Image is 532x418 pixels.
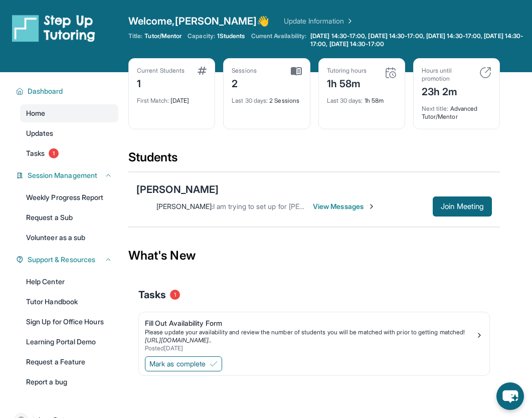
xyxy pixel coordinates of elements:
span: Support & Resources [28,255,95,265]
span: 1 [170,290,180,300]
div: [DATE] [137,91,207,105]
button: Dashboard [24,86,112,96]
div: [PERSON_NAME] [136,182,219,196]
button: Support & Resources [24,255,112,265]
button: Join Meeting [433,196,492,217]
div: 1h 58m [327,91,397,105]
a: Home [20,104,118,122]
span: Last 30 days : [327,97,363,104]
span: Tasks [26,148,45,158]
div: 23h 2m [422,83,473,99]
img: Chevron-Right [368,202,376,211]
button: Session Management [24,170,112,180]
span: Mark as complete [149,359,206,369]
img: card [291,67,302,76]
a: Sign Up for Office Hours [20,313,118,331]
span: 1 Students [217,32,245,40]
span: Tutor/Mentor [144,32,182,40]
div: Advanced Tutor/Mentor [422,99,491,121]
span: First Match : [137,97,169,104]
a: Tasks1 [20,144,118,162]
div: 1h 58m [327,75,367,91]
div: 1 [137,75,185,91]
img: card [385,67,397,79]
a: [DATE] 14:30-17:00, [DATE] 14:30-17:00, [DATE] 14:30-17:00, [DATE] 14:30-17:00, [DATE] 14:30-17:00 [308,32,532,48]
span: Session Management [28,170,97,180]
a: Help Center [20,273,118,291]
a: Learning Portal Demo [20,333,118,351]
a: Tutor Handbook [20,293,118,311]
div: Please update your availability and review the number of students you will be matched with prior ... [145,328,475,336]
div: Tutoring hours [327,67,367,75]
img: Mark as complete [210,360,218,368]
button: chat-button [496,382,524,410]
span: Title: [128,32,142,40]
div: Current Students [137,67,185,75]
span: Welcome, [PERSON_NAME] 👋 [128,14,270,28]
span: Join Meeting [441,203,484,210]
div: 2 Sessions [232,91,301,105]
div: Fill Out Availability Form [145,318,475,328]
img: card [479,67,491,79]
img: Chevron Right [344,16,354,26]
a: Updates [20,124,118,142]
a: [URL][DOMAIN_NAME].. [145,336,212,344]
a: Volunteer as a sub [20,229,118,247]
span: Next title : [422,105,449,112]
span: [PERSON_NAME] : [156,202,213,211]
a: Weekly Progress Report [20,188,118,206]
span: Current Availability: [251,32,306,48]
button: Mark as complete [145,356,222,371]
img: card [198,67,207,75]
a: Report a bug [20,373,118,391]
div: Students [128,149,500,171]
span: View Messages [313,201,376,212]
a: Request a Feature [20,353,118,371]
span: Capacity: [188,32,215,40]
div: Hours until promotion [422,67,473,83]
a: Fill Out Availability FormPlease update your availability and review the number of students you w... [139,312,489,354]
span: Updates [26,128,54,138]
div: 2 [232,75,257,91]
span: [DATE] 14:30-17:00, [DATE] 14:30-17:00, [DATE] 14:30-17:00, [DATE] 14:30-17:00, [DATE] 14:30-17:00 [310,32,530,48]
span: Dashboard [28,86,63,96]
a: Request a Sub [20,208,118,227]
span: Last 30 days : [232,97,268,104]
span: 1 [49,148,59,158]
div: Posted [DATE] [145,344,475,352]
span: Tasks [138,288,166,302]
img: logo [12,14,95,42]
a: Update Information [284,16,354,26]
div: What's New [128,234,500,278]
div: Sessions [232,67,257,75]
span: Home [26,108,45,118]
